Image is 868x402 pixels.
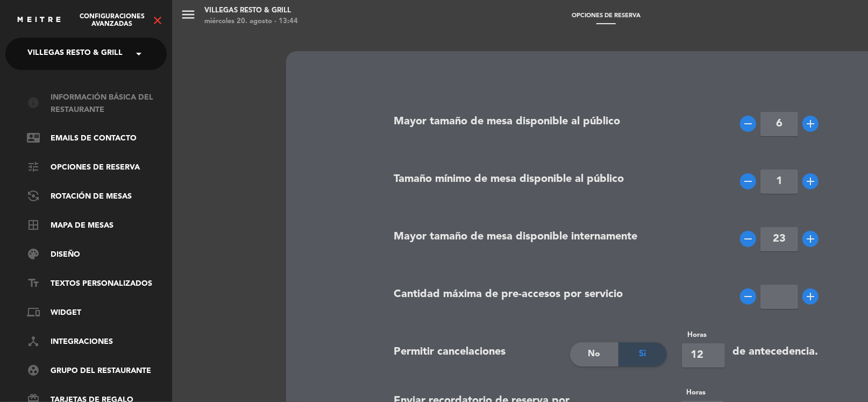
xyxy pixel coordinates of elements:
i: phonelink [27,306,40,319]
i: flip_camera_android [27,189,40,202]
a: Integraciones [27,336,167,349]
i: close [151,14,164,27]
a: Mapa de mesas [27,220,167,232]
a: Widget [27,307,167,320]
i: palette [27,248,40,260]
img: MEITRE [16,16,62,24]
i: group_work [27,364,40,377]
a: Textos Personalizados [27,278,167,291]
i: border_all [27,218,40,231]
i: device_hub [27,335,40,348]
span: Villegas Resto & Grill [27,43,123,65]
i: info [27,96,40,109]
span: Configuraciones avanzadas [73,13,151,28]
i: tune [27,160,40,173]
i: text_fields [27,277,40,290]
a: Diseño [27,249,167,262]
a: Rotación de Mesas [27,191,167,203]
a: Emails de Contacto [27,132,167,145]
i: contact_mail [27,131,40,144]
a: Grupo del restaurante [27,365,167,378]
a: Información básica del restaurante [27,91,167,116]
a: Opciones de reserva [27,161,167,174]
